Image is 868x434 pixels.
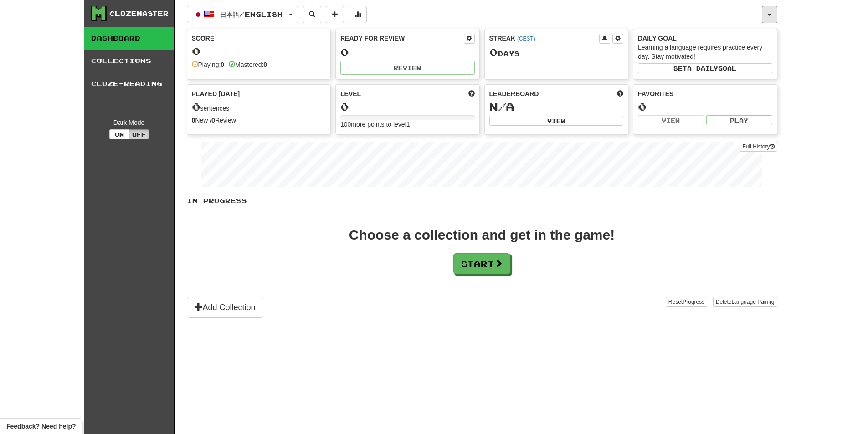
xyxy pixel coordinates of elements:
[638,43,772,61] div: Learning a language requires practice every day. Stay motivated!
[129,129,149,139] button: Off
[683,299,704,305] span: Progress
[84,27,174,50] a: Dashboard
[340,120,475,129] div: 100 more points to level 1
[192,117,195,124] strong: 0
[187,196,777,205] p: In Progress
[326,6,344,23] button: Add sentence to collection
[453,253,510,274] button: Start
[109,9,169,18] div: Clozemaster
[638,63,772,73] button: Seta dailygoal
[340,34,464,43] div: Ready for Review
[84,72,174,95] a: Cloze-Reading
[666,297,707,307] button: ResetProgress
[340,61,475,75] button: Review
[6,422,76,431] span: Open feedback widget
[91,118,167,127] div: Dark Mode
[263,61,267,68] strong: 0
[192,89,240,98] span: Played [DATE]
[731,299,774,305] span: Language Pairing
[192,116,326,125] div: New / Review
[220,10,283,18] span: 日本語 / English
[192,60,225,69] div: Playing:
[109,129,129,139] button: On
[638,89,772,98] div: Favorites
[638,115,704,125] button: View
[489,46,498,58] span: 0
[687,65,718,71] span: a daily
[221,61,224,68] strong: 0
[211,117,215,124] strong: 0
[192,46,326,57] div: 0
[84,50,174,72] a: Collections
[489,89,539,98] span: Leaderboard
[517,36,535,42] a: (CEST)
[617,89,623,98] span: This week in points, UTC
[187,297,263,318] button: Add Collection
[713,297,777,307] button: DeleteLanguage Pairing
[349,228,615,242] div: Choose a collection and get in the game!
[187,6,298,23] button: 日本語/English
[303,6,321,23] button: Search sentences
[468,89,475,98] span: Score more points to level up
[340,46,475,58] div: 0
[638,101,772,112] div: 0
[340,89,361,98] span: Level
[489,100,514,113] span: N/A
[489,46,624,58] div: Day s
[192,100,200,113] span: 0
[229,60,267,69] div: Mastered:
[340,101,475,112] div: 0
[638,34,772,43] div: Daily Goal
[489,34,600,43] div: Streak
[489,116,624,126] button: View
[192,101,326,113] div: sentences
[706,115,772,125] button: Play
[192,34,326,43] div: Score
[740,142,777,152] a: Full History
[349,6,367,23] button: More stats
